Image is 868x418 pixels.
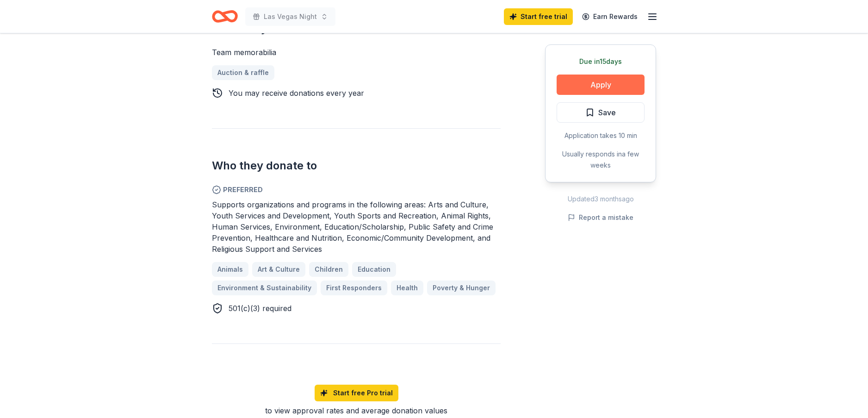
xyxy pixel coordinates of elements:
h2: Who they donate to [212,158,501,173]
button: Apply [557,75,645,95]
a: Start free Pro trial [315,385,398,401]
div: Team memorabilia [212,47,501,58]
a: Home [212,6,238,27]
span: Environment & Sustainability [217,282,311,293]
span: Poverty & Hunger [433,282,490,293]
div: to view approval rates and average donation values [212,405,501,416]
span: 501(c)(3) required [229,304,291,313]
a: First Responders [321,281,387,295]
a: Children [309,262,348,277]
button: Save [557,102,645,123]
a: Art & Culture [252,262,305,277]
div: Application takes 10 min [557,130,645,141]
button: Report a mistake [568,212,633,223]
span: Animals [217,264,243,275]
div: You may receive donations every year [229,87,364,99]
span: Supports organizations and programs in the following areas: Arts and Culture, Youth Services and ... [212,200,493,254]
a: Health [391,281,423,295]
a: Auction & raffle [212,65,274,80]
span: Art & Culture [258,264,300,275]
a: Animals [212,262,248,277]
div: Usually responds in a few weeks [557,149,645,171]
div: Updated 3 months ago [545,193,656,205]
a: Environment & Sustainability [212,281,317,295]
span: Children [315,264,343,275]
div: Due in 15 days [557,56,645,67]
span: First Responders [326,282,382,293]
span: Health [397,282,418,293]
span: Preferred [212,184,501,195]
span: Education [358,264,391,275]
a: Poverty & Hunger [427,281,496,295]
button: Las Vegas Night [245,7,335,26]
span: Las Vegas Night [264,11,317,22]
a: Education [352,262,396,277]
a: Start free trial [504,8,573,25]
span: Save [598,106,616,119]
a: Earn Rewards [577,8,643,25]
